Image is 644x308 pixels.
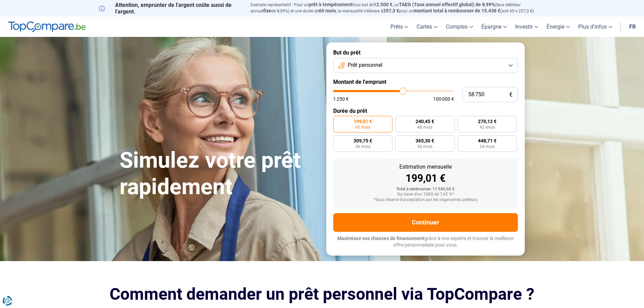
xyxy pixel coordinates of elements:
[417,125,432,129] span: 48 mois
[399,2,495,7] span: TAEG (Taux annuel effectif global) de 8,99%
[355,125,370,129] span: 60 mois
[339,164,512,170] div: Estimation mensuelle
[442,17,477,37] a: Comptes
[339,192,512,197] div: Sur base d'un TAEG de 7,45 %*
[354,119,372,124] span: 199,01 €
[333,58,518,73] button: Prêt personnel
[8,21,86,32] img: TopCompare
[511,17,542,37] a: Investir
[354,138,372,143] span: 309,75 €
[355,145,370,149] span: 36 mois
[333,49,518,56] label: But du prêt
[417,145,432,149] span: 30 mois
[480,125,495,129] span: 42 mois
[337,236,425,241] span: Maximisez vos chances de financement
[309,2,352,7] span: prêt à tempérament
[339,198,512,202] div: *Sous réserve d'acceptation par les organismes prêteurs
[386,17,412,37] a: Prêts
[478,138,497,143] span: 448,71 €
[348,61,382,69] span: Prêt personnel
[319,8,336,13] span: 60 mois
[99,285,545,304] h2: Comment demander un prêt personnel via TopCompare ?
[574,17,616,37] a: Plus d'infos
[509,92,512,98] span: €
[333,79,518,85] label: Montant de l'emprunt
[477,17,511,37] a: Épargne
[333,108,518,114] label: Durée du prêt
[263,8,272,13] span: fixe
[416,138,434,143] span: 365,30 €
[99,2,242,15] p: Attention, emprunter de l'argent coûte aussi de l'argent.
[478,119,497,124] span: 270,12 €
[339,173,512,183] div: 199,01 €
[542,17,574,37] a: Énergie
[413,8,500,13] span: montant total à rembourser de 15.438 €
[625,17,640,37] a: fr
[251,2,545,14] p: Exemple représentatif : Pour un tous but de , un (taux débiteur annuel de 8,99%) et une durée de ...
[333,213,518,232] button: Continuer
[433,97,454,101] span: 100 000 €
[480,145,495,149] span: 24 mois
[339,187,512,192] div: Total à rembourser: 11 940,60 €
[333,97,349,101] span: 1 250 €
[120,147,318,200] h1: Simulez votre prêt rapidement
[412,17,442,37] a: Cartes
[374,2,392,7] span: 12.500 €
[333,235,518,249] p: grâce à nos experts et trouvez la meilleure offre personnalisée pour vous.
[416,119,434,124] span: 240,45 €
[383,8,399,13] span: 257,3 €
